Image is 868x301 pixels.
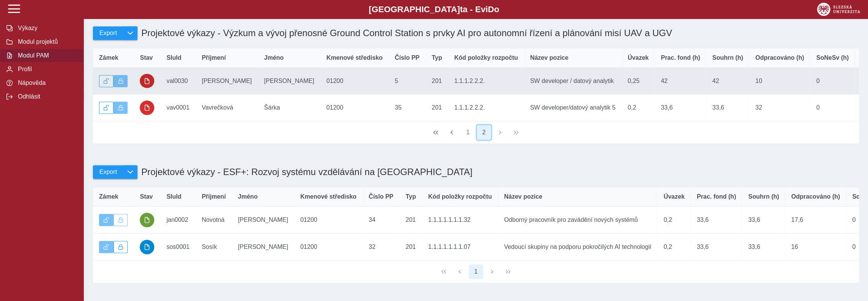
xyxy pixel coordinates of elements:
td: [PERSON_NAME] [232,234,294,261]
span: Zámek [99,54,118,61]
td: 01200 [294,207,363,234]
button: Export [93,165,123,179]
td: Sosík [196,234,232,261]
td: 0 [810,67,855,94]
td: vav0001 [160,94,196,121]
td: 0 [810,94,855,121]
td: 17,6 [785,207,846,234]
td: 42 [655,67,706,94]
td: 0,2 [657,234,691,261]
span: Odpracováno (h) [791,193,840,200]
button: Uzamknout lze pouze výkaz, který je podepsán a schválen. [113,214,128,226]
button: Výkaz je odemčen. [99,214,113,226]
span: o [494,5,499,14]
td: 5 [388,67,425,94]
span: Úvazek [628,54,649,61]
td: 201 [425,67,448,94]
span: t [460,5,462,14]
span: Modul PAM [16,52,77,59]
button: Odemknout výkaz. [99,75,113,87]
span: Souhrn (h) [748,193,779,200]
button: uzamčeno [140,100,154,115]
td: [PERSON_NAME] [232,207,294,234]
td: 33,6 [691,207,742,234]
td: 33,6 [742,234,785,261]
span: Kmenové středisko [300,193,356,200]
span: Odhlásit [16,93,77,100]
td: Odborný pracovník pro zavádění nových systémů [498,207,657,234]
td: 33,6 [691,234,742,261]
button: Výkaz uzamčen. [113,75,128,87]
span: Stav [140,54,153,61]
span: Modul projektů [16,38,77,45]
td: 16 [785,234,846,261]
span: Název pozice [530,54,568,61]
td: 0,2 [622,94,655,121]
span: Výkazy [16,25,77,32]
td: 32 [749,94,810,121]
button: podepsáno [140,213,154,227]
td: val0030 [160,67,196,94]
span: SoNeSv (h) [816,54,849,61]
span: Stav [140,193,153,200]
td: 01200 [320,94,389,121]
td: 33,6 [706,94,749,121]
button: 2 [477,125,491,140]
td: SW developer / datový analytik [524,67,622,94]
button: 1 [469,264,483,279]
td: Novotná [196,207,232,234]
span: Příjmení [202,193,226,200]
td: 1.1.1.1.1.1.1.07 [422,234,498,261]
span: Číslo PP [395,54,419,61]
td: 0,2 [657,207,691,234]
td: [PERSON_NAME] [196,67,258,94]
span: SluId [166,54,181,61]
td: 201 [400,234,422,261]
span: Typ [406,193,416,200]
td: 1.1.1.1.1.1.1.32 [422,207,498,234]
b: [GEOGRAPHIC_DATA] a - Evi [23,5,845,14]
td: 33,6 [742,207,785,234]
span: D [488,5,494,14]
button: Uzamknout lze pouze výkaz, který je podepsán a schválen. [113,241,128,253]
button: uzamčeno [140,74,154,88]
img: logo_web_su.png [817,3,860,16]
td: 1.1.1.2.2.2. [448,67,524,94]
button: Výkaz uzamčen. [113,102,128,114]
span: Název pozice [504,193,542,200]
span: Jméno [238,193,258,200]
td: jan0002 [160,207,196,234]
span: Prac. fond (h) [661,54,700,61]
span: Zámek [99,193,118,200]
td: [PERSON_NAME] [258,67,320,94]
span: Jméno [264,54,284,61]
button: 1 [461,125,475,140]
td: 01200 [294,234,363,261]
td: SW developer/datový analytik 5 [524,94,622,121]
td: 1.1.1.2.2.2. [448,94,524,121]
h1: Projektové výkazy - Výzkum a vývoj přenosné Ground Control Station s prvky AI pro autonomní řízen... [137,24,672,42]
td: Šárka [258,94,320,121]
td: 33,6 [655,94,706,121]
span: Prac. fond (h) [697,193,736,200]
td: 201 [400,207,422,234]
td: Vedoucí skupiny na podporu pokročilých AI technologií [498,234,657,261]
span: Souhrn (h) [712,54,743,61]
span: Úvazek [663,193,684,200]
td: sos0001 [160,234,196,261]
span: Kmenové středisko [326,54,383,61]
td: 01200 [320,67,389,94]
td: 32 [363,234,400,261]
span: Export [99,169,117,175]
td: Vavrečková [196,94,258,121]
button: Export [93,26,123,40]
td: 42 [706,67,749,94]
td: 34 [363,207,400,234]
td: 201 [425,94,448,121]
span: Typ [432,54,442,61]
span: SluId [166,193,181,200]
button: schváleno [140,240,154,254]
span: Export [99,30,117,37]
h1: Projektové výkazy - ESF+: Rozvoj systému vzdělávání na [GEOGRAPHIC_DATA] [137,163,472,181]
td: 10 [749,67,810,94]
